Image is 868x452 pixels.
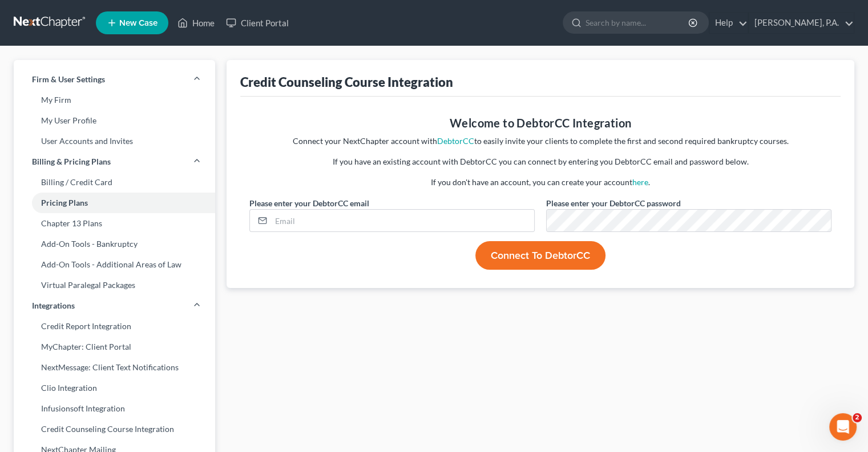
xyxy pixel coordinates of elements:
button: Start recording [72,365,82,374]
button: Send a message… [196,360,214,378]
a: Credit Counseling Course Integration [14,419,215,439]
div: Our team is actively working to re-integrate dynamic functionality and expects to have it restore... [18,242,178,332]
a: Clio Integration [14,378,215,398]
div: Emma says… [9,90,219,364]
b: Dynamic forms [18,181,86,190]
p: Active 14h ago [55,14,111,26]
div: Close [200,5,221,25]
a: Add-On Tools - Bankruptcy [14,234,215,254]
input: Email [271,210,534,231]
a: Client Portal [220,13,294,33]
a: Help [709,13,748,33]
div: Important Update: Form Changes in ProgressDue to a major app update, some forms have temporarily ... [9,90,187,339]
p: Connect your NextChapter account with to easily invite your clients to complete the first and sec... [249,135,831,147]
div: automatically adjust based on your input, showing or hiding fields to streamline the process. dis... [18,170,178,237]
b: dynamic [37,153,75,162]
p: If you don't have an account, you can create your account . [249,177,831,188]
p: If you have an existing account with DebtorCC you can connect by entering you DebtorCC email and ... [249,156,831,167]
a: Firm & User Settings [14,69,215,90]
a: NextMessage: Client Text Notifications [14,357,215,378]
a: Infusionsoft Integration [14,398,215,419]
b: Static forms [18,203,173,224]
span: Firm & User Settings [32,74,105,85]
span: Integrations [32,300,75,311]
button: go back [7,5,29,26]
h1: [PERSON_NAME] [55,6,130,14]
button: Connect to DebtorCC [475,241,605,270]
a: DebtorCC [437,136,474,146]
a: User Accounts and Invites [14,131,215,151]
a: My Firm [14,90,215,110]
button: Emoji picker [36,365,45,374]
button: Upload attachment [18,365,27,374]
div: Credit Counseling Course Integration [240,74,453,90]
a: Virtual Paralegal Packages [14,275,215,295]
a: here [632,177,648,187]
span: Billing & Pricing Plans [32,156,111,167]
input: Search by name... [586,12,690,33]
span: 2 [853,413,862,422]
label: Please enter your DebtorCC password [546,197,681,209]
a: Billing / Credit Card [14,172,215,193]
a: MyChapter: Client Portal [14,337,215,357]
a: Chapter 13 Plans [14,213,215,234]
button: Home [179,5,200,26]
b: Important Update: Form Changes in Progress [18,97,169,118]
textarea: Message… [10,341,219,360]
b: static [83,153,108,162]
a: My User Profile [14,110,215,131]
div: Due to a major app update, some forms have temporarily changed from to . [18,97,178,164]
img: Profile image for Emma [33,6,51,25]
iframe: Intercom live chat [829,413,857,441]
a: [PERSON_NAME], P.A. [749,13,854,33]
a: Credit Report Integration [14,316,215,337]
a: Add-On Tools - Additional Areas of Law [14,254,215,275]
a: Billing & Pricing Plans [14,151,215,172]
a: Pricing Plans [14,193,215,213]
h4: Welcome to DebtorCC Integration [249,115,831,131]
button: Gif picker [54,365,63,374]
a: Home [172,13,220,33]
span: New Case [119,19,158,27]
a: Integrations [14,295,215,316]
label: Please enter your DebtorCC email [249,197,369,209]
